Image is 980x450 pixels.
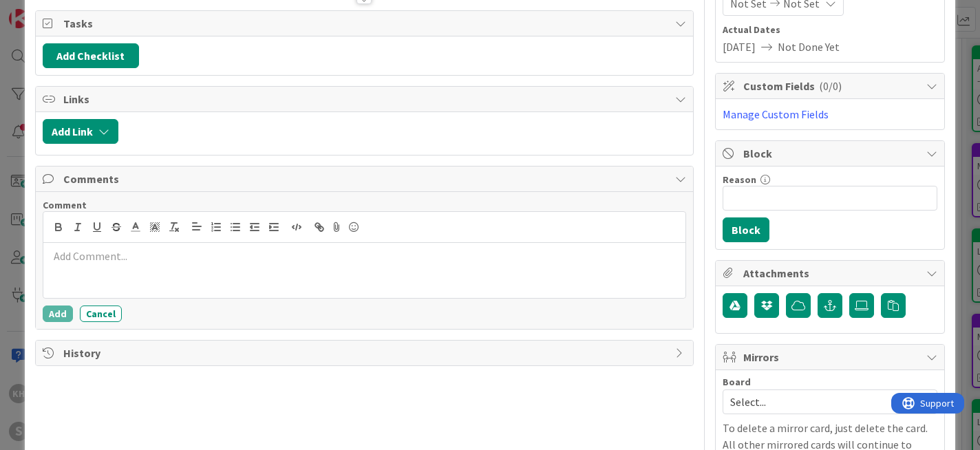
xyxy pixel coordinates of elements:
[743,145,919,162] span: Block
[723,173,756,186] label: Reason
[723,23,937,37] span: Actual Dates
[743,78,919,94] span: Custom Fields
[723,39,756,55] span: [DATE]
[730,392,906,411] span: Select...
[63,15,669,32] span: Tasks
[63,171,669,187] span: Comments
[63,345,669,361] span: History
[819,79,842,93] span: ( 0/0 )
[723,377,751,387] span: Board
[80,306,122,322] button: Cancel
[723,217,769,242] button: Block
[743,349,919,365] span: Mirrors
[63,91,669,107] span: Links
[43,119,118,144] button: Add Link
[43,199,87,211] span: Comment
[43,43,139,68] button: Add Checklist
[29,2,63,19] span: Support
[43,306,73,322] button: Add
[778,39,840,55] span: Not Done Yet
[723,107,829,121] a: Manage Custom Fields
[743,265,919,281] span: Attachments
